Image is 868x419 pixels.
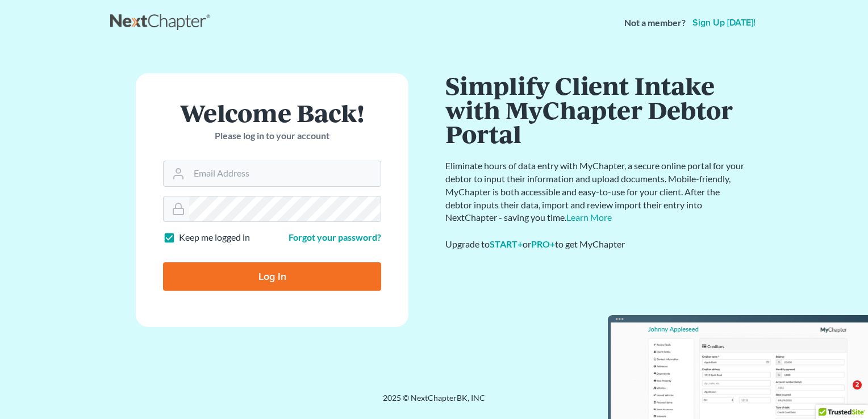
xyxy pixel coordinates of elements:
input: Email Address [189,161,381,186]
div: 2025 © NextChapterBK, INC [110,392,758,413]
label: Keep me logged in [179,231,250,244]
h1: Simplify Client Intake with MyChapter Debtor Portal [445,73,746,146]
input: Log In [163,262,381,291]
a: PRO+ [531,238,555,249]
h1: Welcome Back! [163,100,381,125]
span: 2 [853,380,862,389]
p: Please log in to your account [163,129,381,143]
a: Forgot your password? [289,232,381,242]
strong: Not a member? [624,16,686,30]
p: Eliminate hours of data entry with MyChapter, a secure online portal for your debtor to input the... [445,160,746,224]
iframe: Intercom live chat [829,380,857,408]
a: START+ [490,238,523,249]
a: Sign up [DATE]! [690,18,758,27]
div: Upgrade to or to get MyChapter [445,238,746,251]
a: Learn More [566,212,612,223]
